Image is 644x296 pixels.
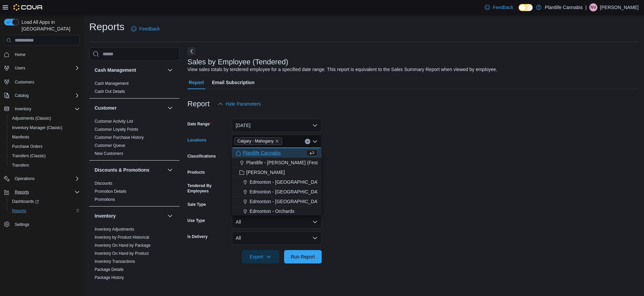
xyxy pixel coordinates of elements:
button: Edmonton - Orchards [232,206,322,216]
span: Transfers (Classic) [9,152,80,160]
span: Dashboards [9,197,80,205]
span: Adjustments (Classic) [12,116,51,121]
span: Catalog [12,92,80,100]
p: | [585,3,587,11]
span: Customer Purchase History [95,135,144,140]
h3: Discounts & Promotions [95,167,149,173]
label: Date Range [187,121,211,127]
span: Transfers (Classic) [12,153,46,159]
h3: Customer [95,105,116,111]
label: Tendered By Employees [187,183,229,194]
span: Inventory On Hand by Product [95,251,149,256]
span: Home [12,50,80,59]
input: Dark Mode [519,4,533,11]
button: Edmonton - [GEOGRAPHIC_DATA] [232,177,322,187]
button: Clear input [305,139,310,144]
a: Customer Activity List [95,119,133,124]
span: Inventory Manager (Classic) [9,124,80,132]
a: Transfers [9,161,32,169]
button: Inventory [166,212,174,220]
a: Customer Purchase History [95,135,144,140]
span: Calgary - Mahogany [237,138,274,144]
span: Dark Mode [519,11,519,11]
a: Inventory Transactions [95,259,135,264]
span: Settings [15,222,29,227]
div: Discounts & Promotions [89,179,179,206]
span: Customer Queue [95,143,125,148]
button: Run Report [284,250,322,263]
span: Inventory Adjustments [95,227,134,232]
span: Users [12,64,80,72]
span: Run Report [291,253,315,260]
a: Customer Loyalty Points [95,127,138,132]
label: Products [187,170,205,175]
button: Edmonton - [GEOGRAPHIC_DATA] [232,187,322,197]
span: Settings [12,220,80,229]
div: Cash Management [89,79,179,98]
a: Dashboards [7,197,83,206]
button: Manifests [7,132,83,142]
label: Classifications [187,154,216,159]
a: Cash Out Details [95,89,125,94]
a: Feedback [128,22,162,36]
label: Use Type [187,218,205,223]
span: Inventory On Hand by Package [95,243,151,248]
button: Discounts & Promotions [166,166,174,174]
a: Home [12,51,28,59]
h3: Cash Management [95,67,136,73]
button: Plantlife Cannabis [232,148,322,158]
button: Catalog [1,91,83,100]
h3: Report [187,100,210,108]
button: Cash Management [95,67,165,73]
span: New Customers [95,151,123,156]
span: Promotion Details [95,189,126,194]
button: Reports [12,188,32,196]
a: Package Details [95,267,124,272]
button: Inventory [1,104,83,114]
span: Package Details [95,267,124,272]
span: Home [15,52,25,57]
span: Plantlife - [PERSON_NAME] (Festival) [246,159,326,166]
button: Customer [166,104,174,112]
span: Transfers [12,163,29,168]
button: Close list of options [312,139,318,144]
span: Catalog [15,93,29,98]
button: Edmonton - [GEOGRAPHIC_DATA] [232,197,322,206]
a: Customers [12,78,37,86]
p: Plantlife Cannabis [545,3,583,11]
span: Feedback [139,25,160,32]
div: Customer [89,117,179,160]
button: Operations [12,175,37,183]
span: Reports [15,189,29,195]
a: Inventory On Hand by Package [95,243,151,248]
button: Plantlife - [PERSON_NAME] (Festival) [232,158,322,168]
span: Users [15,65,25,71]
label: Is Delivery [187,234,208,239]
span: Reports [12,208,26,214]
a: Customer Queue [95,143,125,148]
span: Operations [15,176,35,181]
button: Hide Parameters [215,97,264,111]
span: Customers [15,79,34,85]
button: Remove Calgary - Mahogany from selection in this group [275,139,279,143]
span: Edmonton - [GEOGRAPHIC_DATA] [250,179,324,185]
span: Edmonton - Orchards [250,208,294,215]
button: Inventory Manager (Classic) [7,123,83,132]
span: Inventory Manager (Classic) [12,125,62,130]
button: Purchase Orders [7,142,83,151]
button: Cash Management [166,66,174,74]
span: Cash Management [95,81,128,86]
button: Settings [1,220,83,229]
button: Inventory [12,105,34,113]
span: Operations [12,175,80,183]
a: Transfers (Classic) [9,152,48,160]
span: NV [591,3,596,11]
span: Inventory [12,105,80,113]
a: Inventory On Hand by Product [95,251,149,256]
button: Catalog [12,92,31,100]
span: Customer Loyalty Points [95,127,138,132]
img: Cova [13,4,43,11]
button: Reports [1,187,83,197]
button: [PERSON_NAME] [232,168,322,177]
